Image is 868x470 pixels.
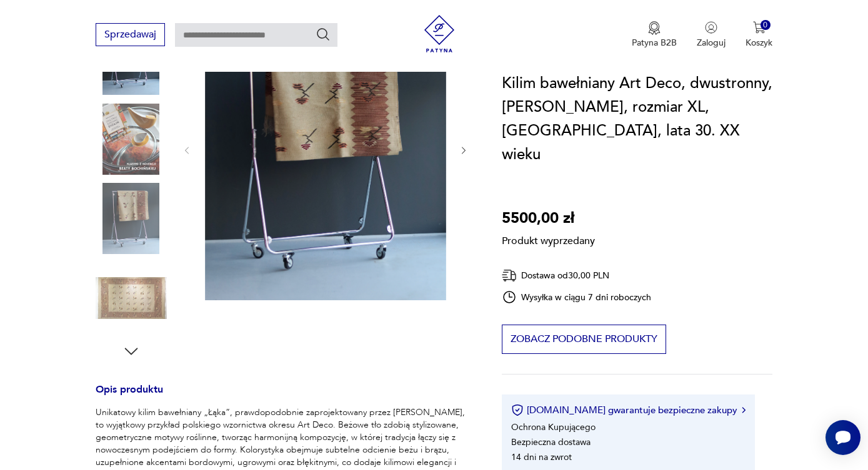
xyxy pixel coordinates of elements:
button: Sprzedawaj [96,23,165,46]
button: Zaloguj [697,21,726,49]
div: Dostawa od 30,00 PLN [502,268,652,283]
div: 0 [761,20,771,31]
img: Patyna - sklep z meblami i dekoracjami vintage [421,15,458,52]
li: Ochrona Kupującego [511,421,596,433]
button: Zobacz podobne produkty [502,325,666,354]
h1: Kilim bawełniany Art Deco, dwustronny, [PERSON_NAME], rozmiar XL, [GEOGRAPHIC_DATA], lata 30. XX ... [502,72,772,167]
h3: Opis produktu [96,386,472,406]
iframe: Smartsupp widget button [826,420,861,455]
li: Bezpieczna dostawa [511,436,591,448]
img: Ikona medalu [648,21,661,35]
button: 0Koszyk [746,21,772,49]
a: Sprzedawaj [96,31,165,40]
img: Ikona certyfikatu [511,404,524,416]
button: Patyna B2B [632,21,677,49]
img: Ikona strzałki w prawo [742,407,746,413]
img: Ikona koszyka [753,21,766,34]
button: [DOMAIN_NAME] gwarantuje bezpieczne zakupy [511,404,746,416]
p: 5500,00 zł [502,207,595,230]
li: 14 dni na zwrot [511,451,572,463]
img: Ikona dostawy [502,268,517,283]
button: Szukaj [316,27,331,42]
p: Patyna B2B [632,37,677,49]
p: Koszyk [746,37,772,49]
a: Ikona medaluPatyna B2B [632,21,677,49]
div: Wysyłka w ciągu 7 dni roboczych [502,290,652,305]
p: Zaloguj [697,37,726,49]
p: Produkt wyprzedany [502,230,595,248]
img: Ikonka użytkownika [705,21,717,34]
